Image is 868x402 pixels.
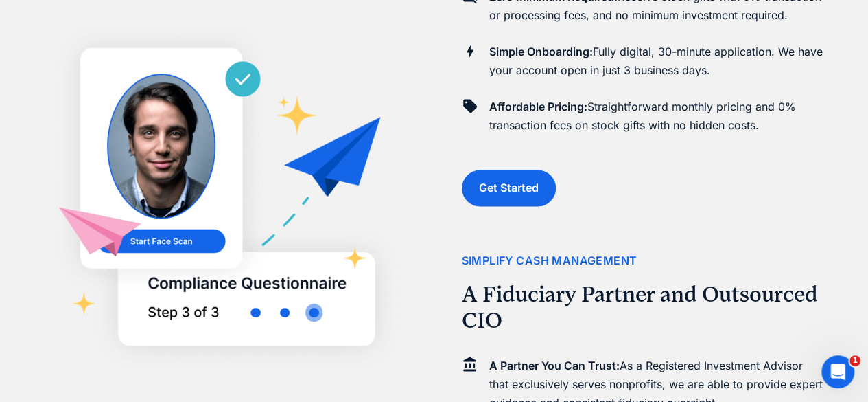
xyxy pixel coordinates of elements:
strong: Simple Onboarding: [489,45,593,58]
iframe: Intercom live chat [821,355,854,388]
span: 1 [849,355,860,366]
strong: A Partner You Can Trust: [489,358,620,372]
p: Straightforward monthly pricing and 0% transaction fees on stock gifts with no hidden costs. [489,98,825,135]
a: Get Started [462,170,556,206]
div: simplify CASH MANAGEMENT [462,252,637,270]
strong: Affordable Pricing: [489,100,587,113]
h2: A Fiduciary Partner and Outsourced CIO [462,281,825,334]
p: Fully digital, 30-minute application. We have your account open in just 3 business days. [489,43,825,80]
